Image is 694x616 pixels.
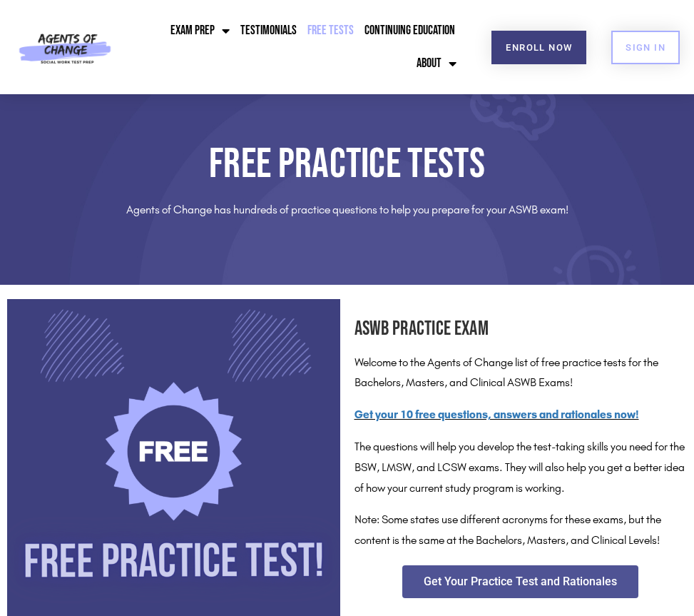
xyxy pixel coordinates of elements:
a: SIGN IN [611,31,680,64]
h2: ASWB Practice Exam [354,313,688,345]
a: Continuing Education [361,14,459,47]
span: Enroll Now [506,43,572,52]
p: Note: Some states use different acronyms for these exams, but the content is the same at the Bach... [354,510,688,551]
a: About [413,47,460,80]
a: Exam Prep [167,14,233,47]
p: The questions will help you develop the test-taking skills you need for the BSW, LMSW, and LCSW e... [354,437,688,498]
span: SIGN IN [626,43,665,52]
a: Get your 10 free questions, answers and rationales now! [354,408,639,421]
h1: Free Practice Tests [7,143,687,186]
p: Welcome to the Agents of Change list of free practice tests for the Bachelors, Masters, and Clini... [354,353,688,394]
nav: Menu [148,14,461,80]
a: Free Tests [304,14,357,47]
a: Testimonials [237,14,300,47]
p: Agents of Change has hundreds of practice questions to help you prepare for your ASWB exam! [7,200,687,221]
span: Get Your Practice Test and Rationales [424,576,617,587]
a: Get Your Practice Test and Rationales [402,565,638,598]
a: Enroll Now [491,31,586,64]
